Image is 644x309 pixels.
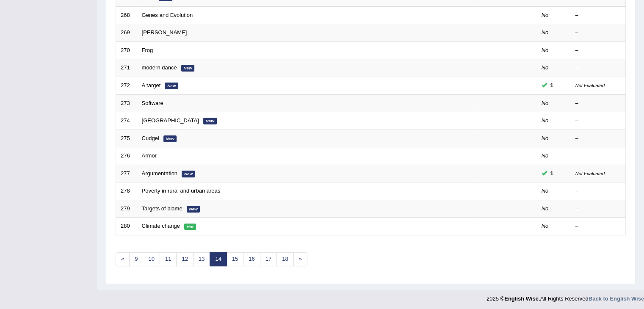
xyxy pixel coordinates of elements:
a: Armor [142,152,157,159]
a: 18 [276,252,293,266]
em: No [542,205,549,212]
em: New [182,171,195,177]
a: » [293,252,307,266]
a: 12 [176,252,193,266]
div: – [575,11,621,19]
a: modern dance [142,64,177,71]
em: No [542,117,549,124]
a: Argumentation [142,170,178,177]
div: – [575,117,621,125]
a: Cudgel [142,135,159,141]
em: New [181,65,195,72]
a: 9 [129,252,143,266]
a: 13 [193,252,210,266]
em: No [542,188,549,194]
em: No [542,152,549,159]
div: – [575,205,621,213]
a: [PERSON_NAME] [142,29,187,36]
em: New [163,135,177,142]
td: 275 [116,130,137,147]
em: Hot [184,223,196,230]
em: New [165,83,178,89]
td: 268 [116,6,137,24]
div: – [575,64,621,72]
span: You cannot take this question anymore [547,169,557,178]
a: Frog [142,47,153,53]
td: 280 [116,218,137,235]
td: 271 [116,59,137,77]
td: 274 [116,112,137,130]
a: 14 [210,252,227,266]
a: « [116,252,130,266]
div: – [575,47,621,55]
a: Genes and Evolution [142,12,193,18]
div: – [575,187,621,195]
div: – [575,152,621,160]
em: No [542,47,549,53]
div: – [575,135,621,143]
td: 279 [116,200,137,218]
td: 277 [116,165,137,182]
em: No [542,100,549,106]
a: Back to English Wise [589,295,644,302]
a: Targets of blame [142,205,182,212]
td: 276 [116,147,137,165]
em: No [542,223,549,229]
a: 11 [160,252,177,266]
a: [GEOGRAPHIC_DATA] [142,117,199,124]
em: No [542,64,549,71]
a: A target [142,82,161,88]
a: 10 [143,252,160,266]
td: 278 [116,182,137,200]
a: Climate change [142,223,180,229]
em: No [542,12,549,18]
small: Not Evaluated [575,83,605,88]
div: – [575,29,621,37]
div: – [575,222,621,230]
em: New [187,206,200,212]
a: Software [142,100,163,106]
td: 272 [116,77,137,94]
a: 16 [243,252,260,266]
div: 2025 © All Rights Reserved [486,290,644,303]
a: 17 [260,252,277,266]
em: No [542,29,549,36]
div: – [575,99,621,108]
strong: English Wise. [504,295,540,302]
a: Poverty in rural and urban areas [142,188,221,194]
em: New [203,118,217,124]
small: Not Evaluated [575,171,605,176]
span: You cannot take this question anymore [547,81,557,90]
em: No [542,135,549,141]
a: 15 [227,252,243,266]
td: 273 [116,94,137,112]
td: 269 [116,24,137,42]
td: 270 [116,41,137,59]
